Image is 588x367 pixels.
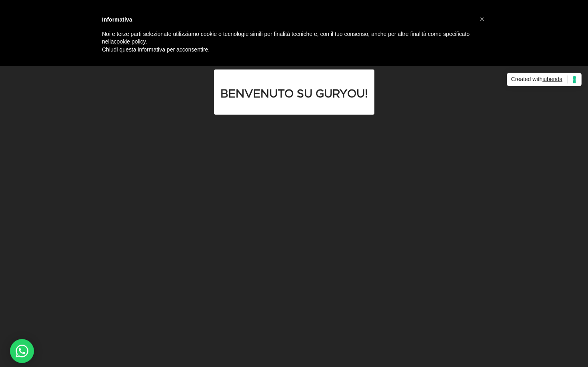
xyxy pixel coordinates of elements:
a: Created withiubenda [507,73,582,86]
p: BENVENUTO SU GURYOU! [220,86,368,102]
p: Noi e terze parti selezionate utilizziamo cookie o tecnologie simili per finalità tecniche e, con... [102,30,473,46]
span: Created with [511,75,568,83]
span: × [480,15,484,24]
a: cookie policy [114,38,146,45]
img: whatsAppIcon.04b8739f.svg [15,344,29,358]
p: Chiudi questa informativa per acconsentire. [102,46,473,54]
button: Chiudi questa informativa [476,13,488,26]
h2: Informativa [102,16,473,24]
span: iubenda [542,76,562,82]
